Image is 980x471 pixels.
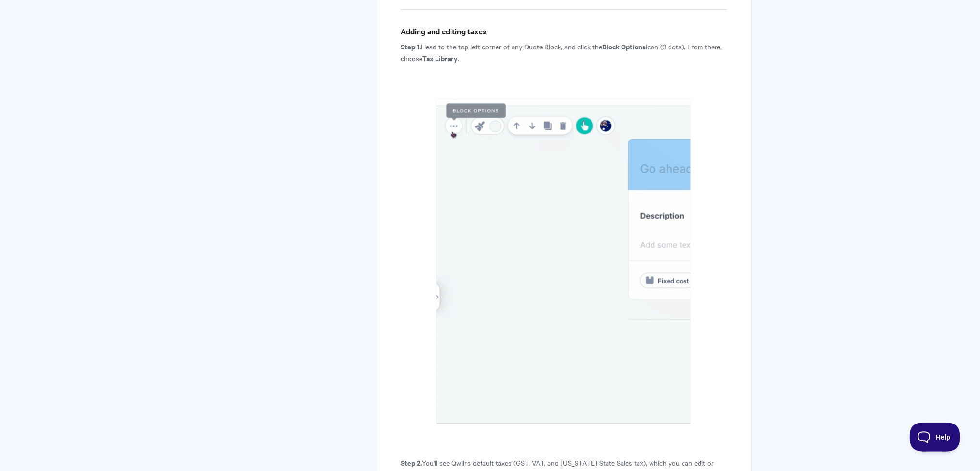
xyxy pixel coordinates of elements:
[401,25,727,37] h4: Adding and editing taxes
[422,53,458,63] strong: Tax Library
[436,99,691,424] img: file-wfZTwxncqT.gif
[910,423,961,452] iframe: Toggle Customer Support
[602,41,646,51] strong: Block Options
[401,457,422,468] strong: Step 2.
[401,41,421,51] strong: Step 1.
[401,41,727,64] p: Head to the top left corner of any Quote Block, and click the icon (3 dots). From there, choose .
